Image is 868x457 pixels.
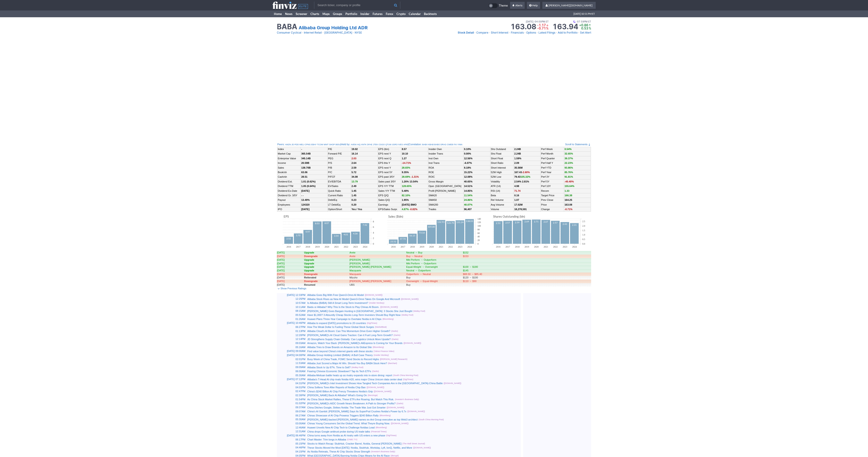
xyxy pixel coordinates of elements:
[428,143,434,146] a: KBAB
[457,143,462,146] a: YINN
[539,30,555,35] a: Latest Filings
[278,189,297,192] a: Dividend Ex-Date
[352,194,356,197] b: 1.45
[491,157,503,160] a: Short Float
[327,170,351,174] td: P/C
[410,208,418,211] span: -0.82%
[277,143,284,146] a: Peers
[301,171,307,174] b: 63.06
[291,143,294,146] a: JD
[378,152,401,156] td: EPS next Y
[576,20,577,24] span: •
[352,180,358,183] span: 13.79
[327,193,351,198] td: Current Ratio
[277,287,306,290] a: Show Previous Ratings
[307,402,396,405] a: [PERSON_NAME]'s AIDC Growth Nears Breakeven: A Path to Stronger Profits?
[490,147,514,152] td: Shs Outstand
[277,152,301,156] td: Market Cap
[402,171,409,174] b: 9.35%
[552,23,578,30] strong: 163.94
[299,25,368,31] a: Alibaba Group Holding Ltd ADR
[409,143,421,146] a: Correlation
[341,143,349,146] a: Held by
[536,30,538,35] span: •
[565,189,569,192] a: 1.33
[327,198,351,202] td: Debt/Eq
[301,175,307,178] b: 28.51
[371,10,384,17] a: Futures
[307,318,381,320] a: Huawei Plans Three-Year Campaign to Overtake Nvidia in AI Chips
[307,422,390,425] a: Chinas Young Consumers Set the Global Trend. What Theyre Buying Now.
[307,438,346,441] a: Chart Master: Trim longs in Alibaba
[307,378,402,381] a: Alibaba's T-Head AI chip rivals Nvidia H20, wins major China Unicom data center deal
[464,157,472,160] b: 12.56%
[302,30,303,35] span: •
[458,30,474,35] a: Stock Detail
[539,31,555,34] span: Latest Filings
[407,10,422,17] a: Calendar
[324,143,329,146] a: WMT
[548,4,593,7] span: [PERSON_NAME][DOMAIN_NAME]
[408,143,462,146] div: | :
[351,143,357,146] a: AVEM
[542,2,596,9] a: [PERSON_NAME][DOMAIN_NAME]
[301,189,309,192] a: [DATE]
[428,170,463,174] td: ROE
[352,148,358,150] b: 19.02
[301,180,315,183] a: 1.01 (0.62%)
[464,185,472,187] b: 14.51%
[307,302,368,304] a: Is Alibaba (BABA) Still A Smart Long-Term Investment?
[474,30,476,35] span: •
[307,358,379,361] a: Busy Week of China Trade, FOMC Send Stocks to Record Highs
[428,165,463,170] td: ROA
[565,185,574,187] span: 155.64%
[378,203,388,206] a: Earnings
[331,10,344,17] a: Groups
[510,23,536,30] strong: 163.08
[541,198,564,202] td: Prev Close
[307,294,364,296] a: Alibaba Goes Big With Free Qwen3-Omni AI Model
[277,147,301,152] td: Index
[402,152,408,155] b: 10.10
[428,184,463,189] td: Oper. [GEOGRAPHIC_DATA]
[285,143,291,146] a: AMZN
[428,179,463,184] td: Gross Margin
[565,175,573,178] span: 91.81%
[344,10,359,17] a: Portfolio
[327,179,351,184] td: EV/EBITDA
[428,161,463,165] td: Inst Trans
[353,30,354,35] span: •
[329,143,335,146] a: SHOP
[395,10,407,17] a: Crypto
[565,152,573,155] span: 32.65%
[514,185,519,187] b: 4.98
[378,147,401,152] td: EPS (ttm)
[454,143,457,146] a: FXI
[541,152,564,156] td: Perf Month
[301,152,311,155] b: 365.54B
[335,143,340,146] a: BIDU
[307,370,371,373] a: Fearing Chinese Economic Slowdown? Tap its Tech ETFs
[573,20,591,24] span: 07:59PM ET
[277,170,301,174] td: Book/sh
[277,212,432,214] img: nic2x2.gif
[378,184,401,189] td: EPS Y/Y TTM
[565,162,573,164] span: 22.23%
[499,3,508,8] span: Theme
[307,406,386,409] a: China Ditches Google, Strikes Nvidia: The Trade War Just Got Smarter
[464,175,472,178] b: 12.08%
[307,390,373,393] a: China's $240 Billion AI Chip Frenzy Threatens Nvidia's Grip
[359,10,371,17] a: Insider
[541,189,549,192] a: Recom
[464,152,471,155] b: 0.00%
[277,143,340,146] div: :
[402,203,416,206] small: [DATE] BMO
[490,175,514,179] td: 52W Low
[307,442,401,445] a: Stocks to Watch Recap: StubHub, Cracker Barrel, Nvidia, General [PERSON_NAME]
[301,199,310,201] a: 13.49%
[307,434,385,437] a: China turns away from Nvidia as AI rivalry with US enters a new phase
[428,156,463,161] td: Inst Own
